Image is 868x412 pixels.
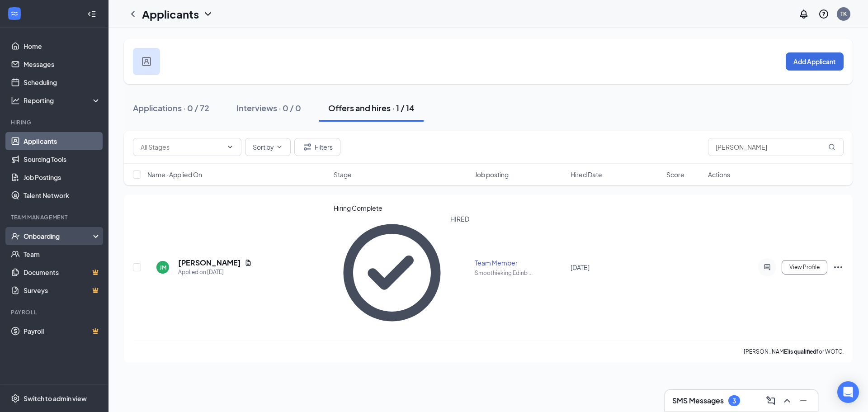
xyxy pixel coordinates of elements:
[762,264,773,271] svg: ActiveChat
[24,394,87,403] div: Switch to admin view
[818,9,829,19] svg: QuestionInfo
[789,348,816,355] b: is qualified
[11,96,20,105] svg: Analysis
[334,170,352,179] span: Stage
[24,55,101,73] a: Messages
[236,102,301,114] div: Interviews · 0 / 0
[764,393,778,408] button: ComposeMessage
[744,348,844,355] p: [PERSON_NAME] for WOTC.
[334,204,469,213] div: Hiring Complete
[24,281,101,299] a: SurveysCrown
[828,143,835,151] svg: MagnifyingGlass
[133,102,209,114] div: Applications · 0 / 72
[782,260,827,275] button: View Profile
[833,262,844,273] svg: Ellipses
[142,57,151,66] img: user icon
[11,394,20,403] svg: Settings
[786,52,844,71] button: Add Applicant
[732,397,736,405] div: 3
[672,396,724,406] h3: SMS Messages
[782,395,793,406] svg: ChevronUp
[24,168,101,186] a: Job Postings
[789,264,820,270] span: View Profile
[276,143,283,151] svg: ChevronDown
[24,37,101,55] a: Home
[24,132,101,150] a: Applicants
[245,259,252,266] svg: Document
[178,268,252,277] div: Applied on [DATE]
[798,395,809,406] svg: Minimize
[708,170,730,179] span: Actions
[475,170,509,179] span: Job posting
[24,186,101,204] a: Talent Network
[302,142,313,152] svg: Filter
[24,245,101,263] a: Team
[10,9,19,18] svg: WorkstreamLogo
[24,73,101,91] a: Scheduling
[11,118,99,126] div: Hiring
[127,9,138,19] svg: ChevronLeft
[708,138,844,156] input: Search in offers and hires
[571,263,590,271] span: [DATE]
[178,258,241,268] h5: [PERSON_NAME]
[24,322,101,340] a: PayrollCrown
[226,143,234,151] svg: ChevronDown
[328,102,415,114] div: Offers and hires · 1 / 14
[334,214,450,331] svg: CheckmarkCircle
[160,264,166,271] div: JM
[450,214,469,331] div: HIRED
[11,213,99,221] div: Team Management
[475,269,565,277] div: Smoothieking Edinb ...
[666,170,684,179] span: Score
[798,9,809,19] svg: Notifications
[11,232,20,241] svg: UserCheck
[796,393,811,408] button: Minimize
[840,10,847,18] div: TK
[11,308,99,316] div: Payroll
[203,9,213,19] svg: ChevronDown
[24,150,101,168] a: Sourcing Tools
[245,138,291,156] button: Sort byChevronDown
[765,395,776,406] svg: ComposeMessage
[253,144,274,150] span: Sort by
[24,96,101,105] div: Reporting
[142,6,199,22] h1: Applicants
[571,170,602,179] span: Hired Date
[294,138,340,156] button: Filter Filters
[475,258,565,267] div: Team Member
[147,170,202,179] span: Name · Applied On
[24,263,101,281] a: DocumentsCrown
[141,142,223,152] input: All Stages
[837,381,859,403] div: Open Intercom Messenger
[87,9,96,19] svg: Collapse
[24,232,93,241] div: Onboarding
[780,393,794,408] button: ChevronUp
